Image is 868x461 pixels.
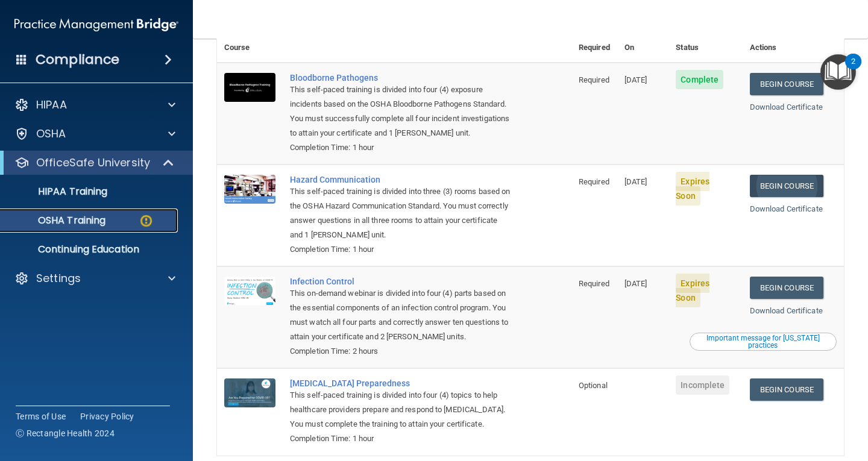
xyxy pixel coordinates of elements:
[750,277,823,299] a: Begin Course
[14,13,178,37] img: PMB logo
[8,186,107,198] p: HIPAA Training
[571,19,617,63] th: Required
[750,306,823,315] a: Download Certificate
[16,410,66,422] a: Terms of Use
[750,204,823,213] a: Download Certificate
[8,215,105,227] p: OSHA Training
[851,61,855,77] div: 2
[676,375,729,395] span: Incomplete
[80,410,134,422] a: Privacy Policy
[290,184,511,242] div: This self-paced training is divided into three (3) rooms based on the OSHA Hazard Communication S...
[676,172,709,205] span: Expires Soon
[624,177,647,186] span: [DATE]
[290,140,511,155] div: Completion Time: 1 hour
[676,274,709,307] span: Expires Soon
[36,51,119,68] h4: Compliance
[750,73,823,95] a: Begin Course
[617,19,669,63] th: Expires On
[750,378,823,401] a: Begin Course
[36,155,150,170] p: OfficeSafe University
[624,279,647,288] span: [DATE]
[290,388,511,431] div: This self-paced training is divided into four (4) topics to help healthcare providers prepare and...
[290,378,511,388] a: [MEDICAL_DATA] Preparedness
[820,54,856,90] button: Open Resource Center, 2 new notifications
[290,431,511,446] div: Completion Time: 1 hour
[579,177,609,186] span: Required
[16,427,115,439] span: Ⓒ Rectangle Health 2024
[690,333,837,351] button: Read this if you are a dental practitioner in the state of CA
[290,83,511,140] div: This self-paced training is divided into four (4) exposure incidents based on the OSHA Bloodborne...
[14,155,175,170] a: OfficeSafe University
[14,271,175,286] a: Settings
[579,279,609,288] span: Required
[290,242,511,257] div: Completion Time: 1 hour
[676,70,723,89] span: Complete
[750,175,823,197] a: Begin Course
[579,381,608,390] span: Optional
[290,344,511,359] div: Completion Time: 2 hours
[290,286,511,344] div: This on-demand webinar is divided into four (4) parts based on the essential components of an inf...
[750,102,823,111] a: Download Certificate
[743,19,844,63] th: Actions
[14,127,175,141] a: OSHA
[36,127,66,141] p: OSHA
[624,75,647,84] span: [DATE]
[36,271,81,286] p: Settings
[579,75,609,84] span: Required
[8,243,172,256] p: Continuing Education
[668,19,742,63] th: Status
[290,73,511,83] a: Bloodborne Pathogens
[217,19,283,63] th: Course
[290,175,511,184] a: Hazard Communication
[14,98,175,112] a: HIPAA
[290,277,511,286] a: Infection Control
[36,98,67,112] p: HIPAA
[139,213,154,228] img: warning-circle.0cc9ac19.png
[691,334,835,349] div: Important message for [US_STATE] practices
